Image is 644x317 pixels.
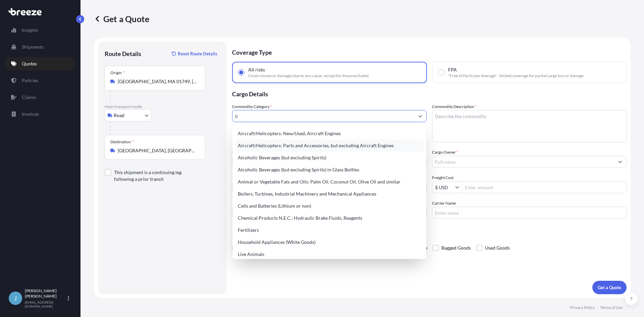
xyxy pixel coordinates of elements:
[235,200,424,212] div: Cells and Batteries (Lithium or non)
[235,127,424,140] div: Aircraft/Helicopters: New/Used, Aircraft Engines
[248,66,265,73] span: All risks
[235,164,424,176] div: Alcoholic Beverages (but excluding Spirits) in Glass Bottles
[110,139,134,145] div: Destination
[598,284,621,291] p: Get a Quote
[114,112,124,119] span: Road
[235,224,424,236] div: Fertilizers
[600,305,623,310] p: Terms of Use
[22,44,44,50] p: Shipments
[432,200,456,207] label: Carrier Name
[232,110,414,122] input: Select a commodity type
[94,13,149,24] p: Get a Quote
[105,104,220,109] p: Main transport mode
[22,94,36,101] p: Claims
[232,83,627,103] p: Cargo Details
[432,181,455,193] input: Freight Cost
[235,248,424,260] div: Live Animals
[235,236,424,248] div: Household Appliances (White Goods)
[105,50,141,58] p: Route Details
[432,103,477,110] label: Commodity Description
[414,110,426,122] button: Show suggestions
[232,232,627,237] p: Special Conditions
[22,111,39,117] p: Invoices
[232,42,627,62] p: Coverage Type
[105,109,152,121] button: Select transport
[110,70,125,75] div: Origin
[232,149,266,156] label: Commodity Value
[22,60,37,67] p: Quotes
[432,174,453,181] label: Freight Cost
[248,73,369,78] span: Covers losses or damages due to any cause, except for those excluded
[614,156,626,168] button: Show suggestions
[235,212,424,224] div: Chemical Products N.E.C.; Hydraulic Brake Fluids, Reagents
[235,176,424,188] div: Animal or Vegetable Fats and Oils: Palm Oil, Coconut Oil, Olive Oil and similar
[232,174,252,181] span: Load Type
[462,181,626,193] input: Enter amount
[441,243,471,253] span: Bagged Goods
[448,66,457,73] span: FPA
[14,295,17,302] span: J
[570,305,595,310] p: Privacy Policy
[118,78,197,85] input: Origin
[178,50,217,57] p: Reset Route Details
[22,27,38,34] p: Insights
[432,156,614,168] input: Full name
[448,73,584,78] span: "Free of Particular Average" - limited coverage for partial cargo loss or damage
[232,103,272,110] label: Commodity Category
[114,169,200,182] label: This shipment is a continuing leg following a prior transit
[235,140,424,152] div: Aircraft/Helicopters: Parts and Accessories, but excluding Aircraft Engines
[232,207,427,219] input: Your internal reference
[25,288,66,299] p: [PERSON_NAME] [PERSON_NAME]
[232,200,266,207] label: Booking Reference
[118,147,197,154] input: Destination
[432,207,627,219] input: Enter name
[235,152,424,164] div: Alcoholic Beverages (but excluding Spirits)
[25,300,66,308] p: [EMAIL_ADDRESS][DOMAIN_NAME]
[432,149,458,156] label: Cargo Owner
[485,243,510,253] span: Used Goods
[455,184,462,191] button: Show suggestions
[235,188,424,200] div: Boilers, Turbines, Industrial Machinery and Mechanical Appliances
[22,77,38,84] p: Policies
